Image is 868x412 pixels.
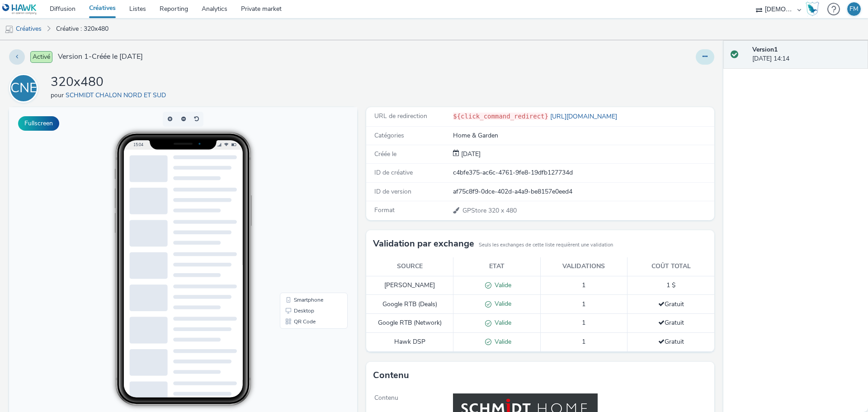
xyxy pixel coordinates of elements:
code: ${click_command_redirect} [453,113,548,120]
div: [DATE] 14:14 [752,45,861,64]
span: Gratuit [658,318,684,327]
td: Google RTB (Deals) [366,295,453,314]
span: 1 [582,337,585,346]
span: 1 $ [666,281,675,289]
span: ID de créative [374,168,413,177]
span: 1 [582,281,585,289]
td: [PERSON_NAME] [366,276,453,295]
img: mobile [5,25,14,34]
a: SCHMIDT CHALON NORD ET SUD [66,91,170,99]
li: Smartphone [273,187,337,198]
th: Etat [453,257,541,276]
th: Source [366,257,453,276]
span: Version 1 - Créée le [DATE] [58,52,143,62]
td: Hawk DSP [366,333,453,352]
span: 15:04 [124,35,134,40]
li: Desktop [273,198,337,209]
span: [DATE] [459,150,481,158]
h3: Validation par exchange [373,237,474,251]
span: ID de version [374,187,411,196]
img: Hawk Academy [806,2,819,16]
span: Desktop [285,201,305,206]
div: Création 26 mai 2025, 14:14 [459,150,481,159]
h3: Contenu [373,369,409,382]
button: Fullscreen [18,116,59,131]
span: 1 [582,318,585,327]
span: Catégories [374,131,404,140]
div: af75c8f9-0dce-402d-a4a9-be8157e0eed4 [453,187,713,196]
span: Valide [491,318,511,327]
small: Seuls les exchanges de cette liste requièrent une validation [479,242,613,249]
span: Gratuit [658,300,684,308]
a: Hawk Academy [806,2,823,16]
li: QR Code [273,209,337,220]
span: URL de redirection [374,112,427,120]
span: Gratuit [658,337,684,346]
span: Activé [30,51,52,63]
div: FM [849,2,859,16]
th: Validations [540,257,627,276]
span: Valide [491,299,511,308]
span: Valide [491,281,511,289]
div: Home & Garden [453,131,713,140]
h1: 320x480 [51,74,170,91]
span: pour [51,91,66,99]
span: GPStore [462,206,488,215]
span: Smartphone [285,190,314,195]
a: [URL][DOMAIN_NAME] [548,112,621,121]
th: Coût total [627,257,715,276]
td: Google RTB (Network) [366,314,453,333]
a: SCNES [9,84,42,92]
span: Format [374,206,395,214]
a: Créative : 320x480 [52,18,113,40]
span: Contenu [374,393,398,402]
span: 320 x 480 [462,206,517,215]
span: Valide [491,337,511,346]
span: QR Code [285,212,307,217]
img: undefined Logo [2,4,37,15]
span: Créée le [374,150,396,158]
span: 1 [582,300,585,308]
div: SCNES [2,76,46,101]
div: c4bfe375-ac6c-4761-9fe8-19dfb127734d [453,168,713,177]
strong: Version 1 [752,45,778,54]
